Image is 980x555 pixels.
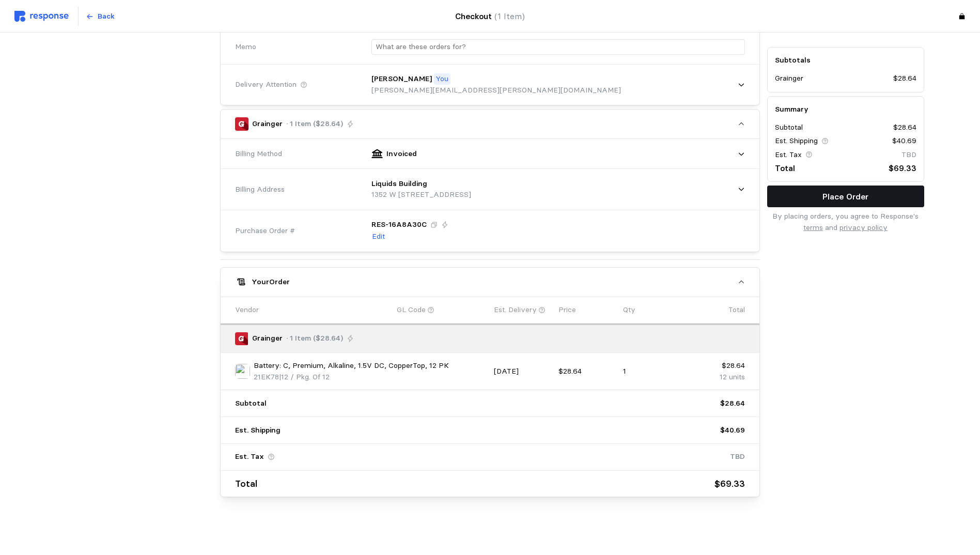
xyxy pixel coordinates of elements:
p: Invoiced [386,148,417,160]
p: You [435,73,448,85]
p: Est. Shipping [235,425,281,436]
p: Total [235,476,257,491]
p: $69.33 [714,476,745,491]
button: Place Order [767,186,924,207]
h5: Subtotals [775,55,916,66]
p: By placing orders, you agree to Response's and [767,211,924,233]
p: $28.64 [688,360,745,372]
p: Total [728,304,745,316]
div: Grainger· 1 Item ($28.64) [221,139,759,252]
p: 1352 W [STREET_ADDRESS] [371,189,471,201]
p: $69.33 [889,162,916,175]
p: Battery: C, Premium, Alkaline, 1.5V DC, CopperTop, 12 PK [254,360,449,372]
img: svg%3e [14,11,69,22]
p: TBD [730,451,745,463]
h4: Checkout [455,10,525,23]
span: Delivery Attention [235,79,297,90]
span: (1 Item) [494,11,525,21]
button: Edit [371,230,385,243]
h5: Summary [775,104,916,115]
h5: Your Order [252,276,290,287]
span: Billing Address [235,184,285,195]
button: YourOrder [221,268,759,297]
p: Vendor [235,304,259,316]
p: $40.69 [720,425,745,436]
span: Purchase Order # [235,225,295,237]
a: terms [803,223,823,232]
p: Grainger [252,118,283,130]
p: · 1 Item ($28.64) [286,333,343,344]
p: $28.64 [720,398,745,409]
p: TBD [901,149,916,161]
button: Grainger· 1 Item ($28.64) [221,110,759,138]
p: Place Order [822,190,868,203]
p: $28.64 [558,366,616,377]
p: [DATE] [494,366,551,377]
p: Est. Tax [775,149,802,161]
p: · 1 Item ($28.64) [286,118,343,130]
p: Qty [623,304,635,316]
p: Edit [372,231,385,242]
p: $28.64 [893,122,916,133]
p: Est. Tax [235,451,264,463]
div: YourOrder [221,297,759,497]
span: 21EK78 [254,372,279,381]
p: Subtotal [775,122,803,133]
p: $28.64 [893,73,916,85]
span: | 12 / Pkg. Of 12 [279,372,330,381]
a: privacy policy [839,223,888,232]
p: Total [775,162,795,175]
span: Memo [235,41,256,53]
p: Back [98,11,115,22]
p: Price [558,304,576,316]
p: Liquids Building [371,178,427,190]
p: Est. Shipping [775,136,818,147]
span: Billing Method [235,148,282,160]
p: $40.69 [892,136,916,147]
p: 12 units [688,372,745,383]
p: RES-16A8A30C [371,219,427,230]
img: CoppertopC-bulkimage__QOLG_v2 [235,364,250,379]
input: What are these orders for? [376,40,741,55]
p: Grainger [775,73,803,85]
p: Subtotal [235,398,267,409]
p: 1 [623,366,680,377]
p: [PERSON_NAME][EMAIL_ADDRESS][PERSON_NAME][DOMAIN_NAME] [371,85,621,96]
p: Grainger [252,333,283,344]
p: [PERSON_NAME] [371,73,432,85]
p: GL Code [397,304,426,316]
button: Back [80,7,120,26]
p: Est. Delivery [494,304,537,316]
